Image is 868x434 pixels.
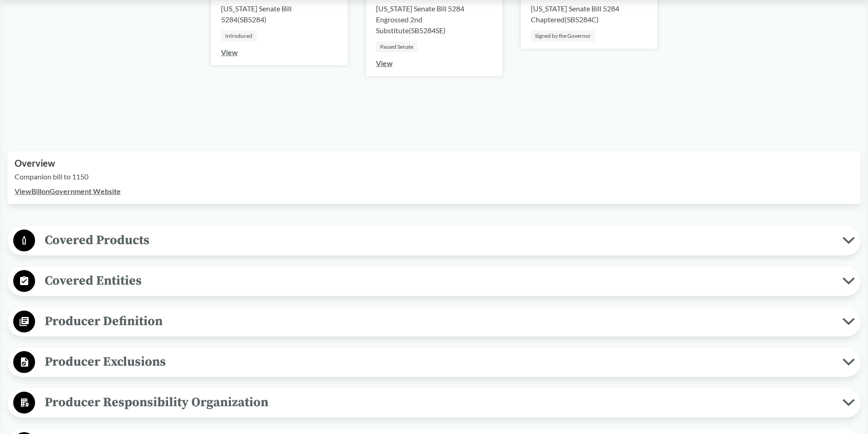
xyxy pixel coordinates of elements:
div: [US_STATE] Senate Bill 5284 Engrossed 2nd Substitute ( SB5284SE ) [376,3,493,36]
button: Producer Responsibility Organization [10,391,858,414]
div: Introduced [221,31,257,41]
button: Covered Entities [10,270,858,293]
button: Producer Exclusions [10,351,858,374]
div: Passed Senate [376,41,417,52]
button: Covered Products [10,229,858,252]
span: Covered Entities [35,271,842,291]
div: [US_STATE] Senate Bill 5284 Chaptered ( SB5284C ) [531,3,647,25]
a: View [221,48,238,56]
div: [US_STATE] Senate Bill 5284 ( SB5284 ) [221,3,338,25]
span: Covered Products [35,230,842,250]
div: Signed by the Governor [531,31,595,41]
a: View [376,59,393,67]
span: Producer Exclusions [35,352,842,372]
button: Producer Definition [10,310,858,333]
span: Producer Definition [35,311,842,332]
a: ViewBillonGovernment Website [15,187,121,195]
p: Companion bill to 1150 [15,171,853,182]
h2: Overview [15,158,853,168]
span: Producer Responsibility Organization [35,392,842,413]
